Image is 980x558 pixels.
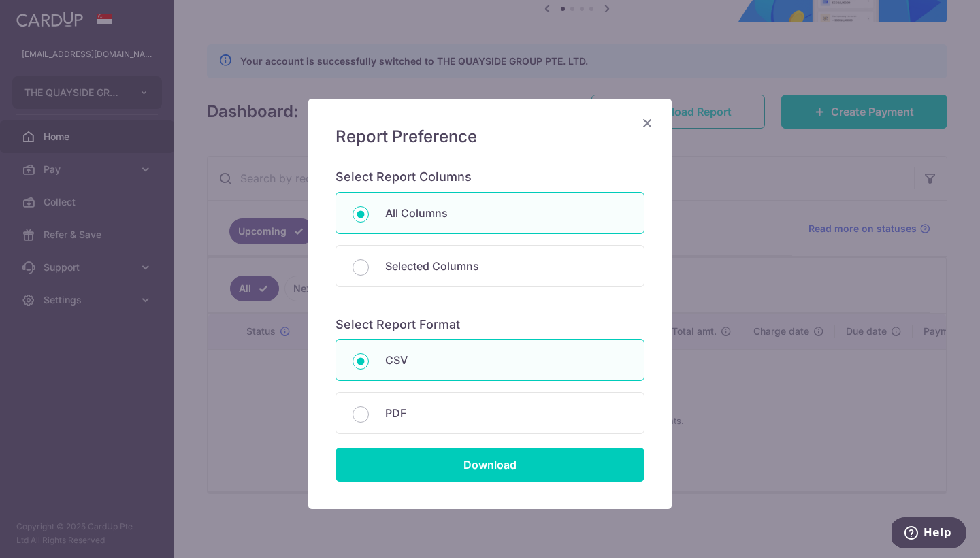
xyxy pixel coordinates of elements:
[31,10,59,22] span: Help
[336,126,644,148] h5: Report Preference
[385,258,627,274] p: Selected Columns
[639,115,655,131] button: Close
[336,317,644,333] h6: Select Report Format
[336,169,644,185] h6: Select Report Columns
[385,352,627,368] p: CSV
[385,205,627,221] p: All Columns
[385,405,627,421] p: PDF
[336,448,644,482] input: Download
[892,517,966,551] iframe: Opens a widget where you can find more information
